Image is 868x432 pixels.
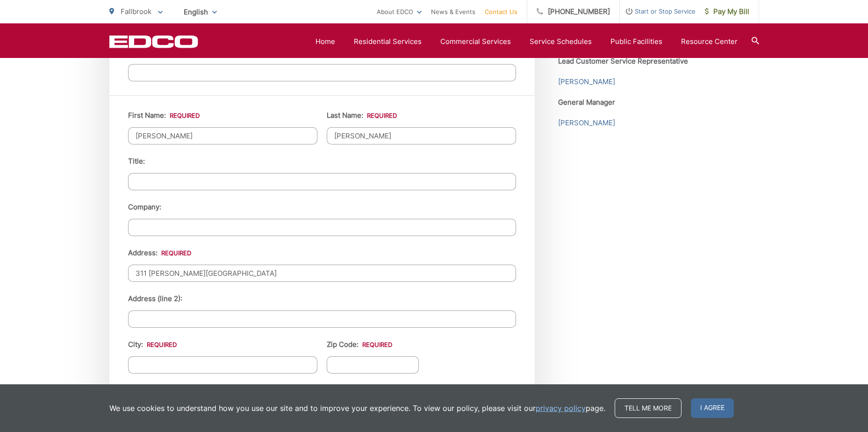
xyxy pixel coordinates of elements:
[530,36,592,47] a: Service Schedules
[128,203,161,211] label: Company:
[610,36,662,47] a: Public Facilities
[128,295,182,303] label: Address (line 2):
[440,36,511,47] a: Commercial Services
[681,36,738,47] a: Resource Center
[354,36,422,47] a: Residential Services
[316,36,335,47] a: Home
[377,6,422,17] a: About EDCO
[558,76,615,87] a: [PERSON_NAME]
[109,35,198,48] a: EDCD logo. Return to the homepage.
[121,7,151,16] span: Fallbrook
[691,398,734,418] span: I agree
[485,6,517,17] a: Contact Us
[177,4,224,20] span: English
[431,6,475,17] a: News & Events
[615,398,681,418] a: Tell me more
[128,340,177,349] label: City:
[128,157,145,166] label: Title:
[558,117,615,129] a: [PERSON_NAME]
[128,111,200,120] label: First Name:
[327,340,392,349] label: Zip Code:
[558,57,688,65] strong: Lead Customer Service Representative
[109,403,605,414] p: We use cookies to understand how you use our site and to improve your experience. To view our pol...
[128,249,191,257] label: Address:
[327,111,397,120] label: Last Name:
[705,6,749,17] span: Pay My Bill
[536,403,586,414] a: privacy policy
[558,98,615,107] strong: General Manager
